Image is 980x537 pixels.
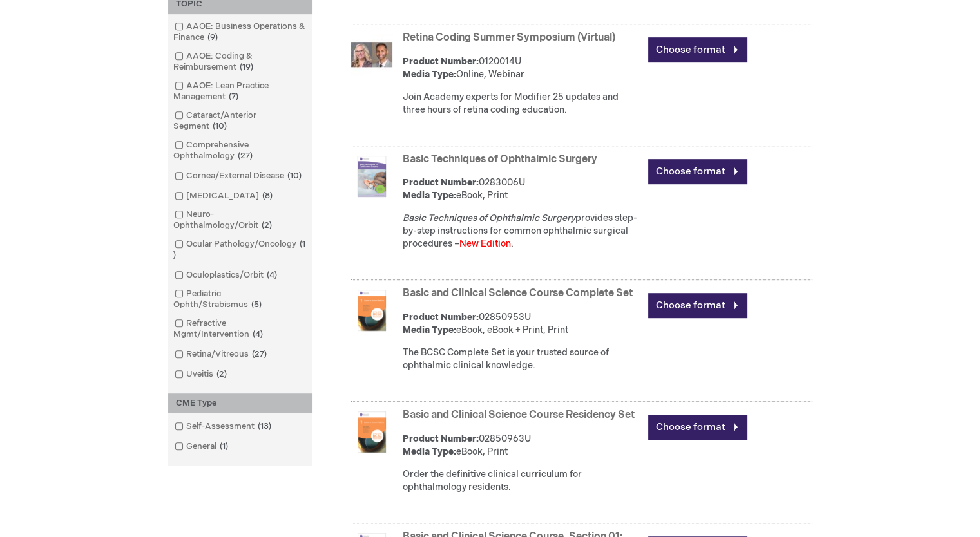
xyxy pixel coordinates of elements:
img: Basic and Clinical Science Course Complete Set [351,290,392,331]
strong: Media Type: [403,69,456,80]
a: Choose format [648,415,747,440]
span: 10 [209,121,230,131]
a: AAOE: Lean Practice Management7 [171,80,309,103]
div: 02850953U eBook, eBook + Print, Print [403,311,642,337]
div: 0120014U Online, Webinar [403,55,642,81]
strong: Media Type: [403,446,456,457]
span: 8 [259,191,276,201]
span: 27 [249,349,270,359]
a: Retina Coding Summer Symposium (Virtual) [403,32,615,44]
div: 0283006U eBook, Print [403,176,642,202]
font: New Edition [459,238,511,249]
strong: Product Number: [403,177,479,188]
strong: Product Number: [403,312,479,323]
a: Comprehensive Ophthalmology27 [171,139,309,162]
a: General1 [171,440,233,453]
a: Retina/Vitreous27 [171,348,272,361]
span: 9 [204,32,221,42]
em: Basic Techniques of Ophthalmic Surgery [403,212,575,223]
span: 2 [258,220,275,231]
strong: Media Type: [403,325,456,335]
img: Basic Techniques of Ophthalmic Surgery [351,156,392,197]
a: Basic and Clinical Science Course Residency Set [403,409,635,421]
a: Choose format [648,159,747,184]
span: 4 [249,329,266,339]
a: Uveitis2 [171,368,232,381]
a: Cornea/External Disease10 [171,170,307,182]
a: Refractive Mgmt/Intervention4 [171,317,309,341]
span: 7 [226,91,242,102]
img: Basic and Clinical Science Course Residency Set [351,411,392,453]
a: Basic and Clinical Science Course Complete Set [403,287,633,299]
span: 1 [216,441,231,451]
span: 5 [248,299,265,310]
span: 19 [236,62,256,72]
div: CME Type [168,393,312,413]
a: Self-Assessment13 [171,420,276,433]
span: 2 [213,369,230,379]
strong: Product Number: [403,433,479,444]
a: Choose format [648,293,747,318]
a: Choose format [648,37,747,62]
a: Oculoplastics/Orbit4 [171,269,282,281]
a: AAOE: Coding & Reimbursement19 [171,50,309,73]
span: 4 [264,270,280,280]
div: Order the definitive clinical curriculum for ophthalmology residents. [403,468,642,494]
a: Neuro-Ophthalmology/Orbit2 [171,209,309,232]
a: Pediatric Ophth/Strabismus5 [171,288,309,311]
a: Cataract/Anterior Segment10 [171,109,309,133]
div: The BCSC Complete Set is your trusted source of ophthalmic clinical knowledge. [403,346,642,372]
a: AAOE: Business Operations & Finance9 [171,21,309,44]
div: Join Academy experts for Modifier 25 updates and three hours of retina coding education. [403,91,642,117]
a: [MEDICAL_DATA]8 [171,190,278,202]
span: 13 [255,421,274,431]
div: provides step-by-step instructions for common ophthalmic surgical procedures – . [403,212,642,250]
span: 10 [284,171,305,181]
div: 02850963U eBook, Print [403,433,642,458]
strong: Product Number: [403,56,479,67]
img: Retina Coding Summer Symposium (Virtual) [351,34,392,75]
strong: Media Type: [403,190,456,201]
span: 1 [173,239,305,260]
a: Basic Techniques of Ophthalmic Surgery [403,153,597,165]
a: Ocular Pathology/Oncology1 [171,238,309,261]
span: 27 [235,151,256,161]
